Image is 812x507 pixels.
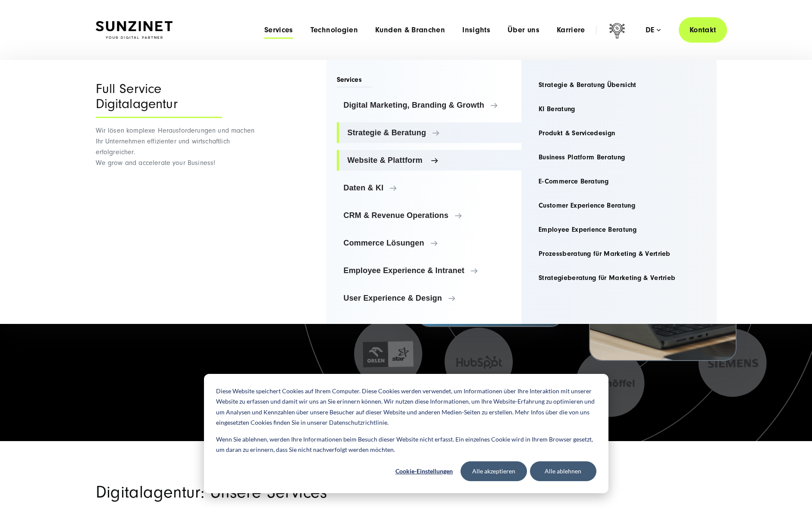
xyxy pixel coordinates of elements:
[532,147,706,168] a: Business Platform Beratung
[344,101,515,109] span: Digital Marketing, Branding & Growth
[462,26,490,34] a: Insights
[337,150,522,171] a: Website & Plattform
[461,461,527,481] button: Alle akzeptieren
[344,239,515,247] span: Commerce Lösungen
[391,461,458,481] button: Cookie-Einstellungen
[216,434,596,455] p: Wenn Sie ablehnen, werden Ihre Informationen beim Besuch dieser Website nicht erfasst. Ein einzel...
[337,260,522,281] a: Employee Experience & Intranet
[532,99,706,119] a: KI Beratung
[337,205,522,226] a: CRM & Revenue Operations
[532,75,706,95] a: Strategie & Beratung Übersicht
[375,26,445,34] a: Kunden & Branchen
[264,26,293,34] a: Services
[532,123,706,143] a: Produkt & Servicedesign
[337,95,522,115] a: Digital Marketing, Branding & Growth
[344,211,515,220] span: CRM & Revenue Operations
[337,233,522,253] a: Commerce Lösungen
[532,219,706,240] a: Employee Experience Beratung
[344,184,515,192] span: Daten & KI
[337,288,522,308] a: User Experience & Design
[337,75,373,87] span: Services
[508,26,539,34] a: Über uns
[532,195,706,216] a: Customer Experience Beratung
[344,266,515,275] span: Employee Experience & Intranet
[96,484,505,501] h2: Digitalagentur: Unsere Services
[337,177,522,198] a: Daten & KI
[310,26,358,34] a: Technologien
[96,81,222,118] div: Full Service Digitalagentur
[348,156,515,165] span: Website & Plattform
[204,374,608,493] div: Cookie banner
[96,21,172,39] img: SUNZINET Full Service Digital Agentur
[216,386,596,428] p: Diese Website speichert Cookies auf Ihrem Computer. Diese Cookies werden verwendet, um Informatio...
[679,17,727,43] a: Kontakt
[530,461,596,481] button: Alle ablehnen
[557,26,585,34] a: Karriere
[532,243,706,264] a: Prozessberatung für Marketing & Vertrieb
[344,294,515,302] span: User Experience & Design
[646,26,661,34] div: de
[96,127,255,167] span: Wir lösen komplexe Herausforderungen und machen Ihr Unternehmen effizienter und wirtschaftlich er...
[532,171,706,192] a: E-Commerce Beratung
[348,128,515,137] span: Strategie & Beratung
[337,122,522,143] a: Strategie & Beratung
[532,267,706,288] a: Strategieberatung für Marketing & Vertrieb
